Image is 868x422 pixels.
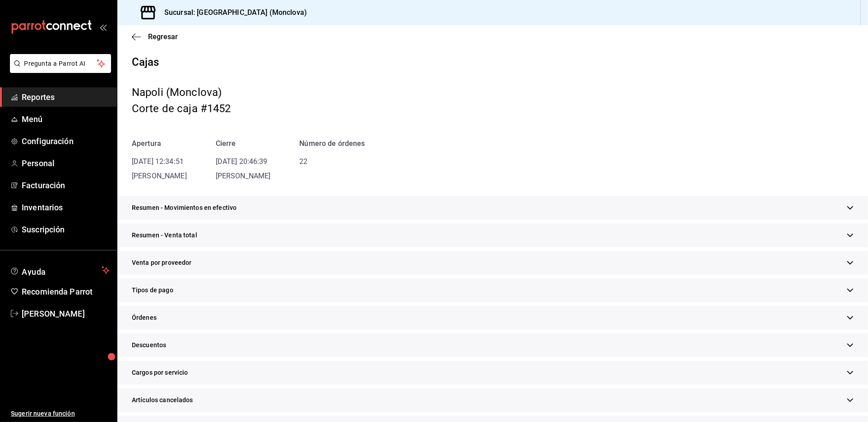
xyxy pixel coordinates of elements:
time: [DATE] 12:34:51 [132,157,184,166]
button: Pregunta a Parrot AI [10,54,111,73]
span: [PERSON_NAME] [22,308,110,320]
span: Regresar [148,32,178,41]
div: Apertura [132,138,187,149]
span: Artículos cancelados [132,395,193,405]
h3: Sucursal: [GEOGRAPHIC_DATA] (Monclova) [157,7,307,18]
span: Resumen - Venta total [132,231,197,240]
span: Cargos por servicio [132,368,188,377]
h1: Cajas [132,55,854,70]
span: Resumen - Movimientos en efectivo [132,203,237,213]
time: [DATE] 20:46:39 [216,157,268,166]
div: Corte de caja #1452 [132,100,854,117]
span: Órdenes [132,313,157,322]
a: Pregunta a Parrot AI [6,65,111,75]
span: Menú [22,113,110,125]
span: Venta por proveedor [132,258,192,268]
span: Descuentos [132,340,166,350]
span: Configuración [22,135,110,147]
span: [PERSON_NAME] [132,172,187,180]
div: Napoli (Monclova) [132,84,854,100]
span: Ayuda [22,265,98,276]
span: Reportes [22,91,110,103]
span: Tipos de pago [132,286,173,295]
span: Pregunta a Parrot AI [24,59,97,68]
span: Sugerir nueva función [11,409,110,418]
div: Número de órdenes [299,138,365,149]
button: open_drawer_menu [99,23,107,31]
div: Cierre [216,138,271,149]
span: Recomienda Parrot [22,286,110,298]
span: [PERSON_NAME] [216,172,271,180]
span: Suscripción [22,223,110,236]
div: 22 [299,156,365,167]
button: Regresar [132,32,178,41]
span: Inventarios [22,201,110,213]
span: Personal [22,157,110,169]
span: Facturación [22,179,110,191]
